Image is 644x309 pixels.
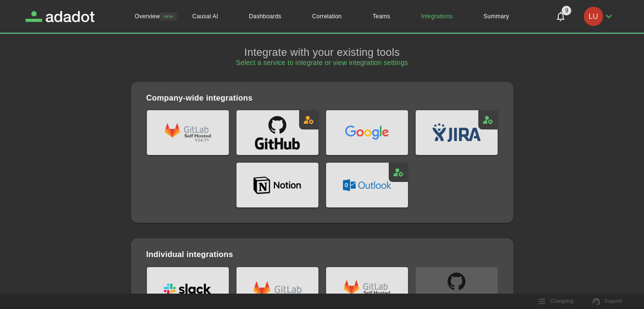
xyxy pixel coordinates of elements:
[393,167,404,178] svg: Connected
[326,163,408,207] button: microsoft: Connected
[147,110,229,155] button: gitlabSelfManaged
[584,7,603,26] img: luis.camargorosado
[326,110,408,155] button: google
[549,5,572,28] button: Notifications
[146,250,498,259] h3: Individual integrations
[237,163,318,207] button: notion
[236,59,408,66] h2: Select a service to integrate or view integration settings
[195,138,210,143] text: v14.7+
[244,46,400,59] h1: Integrate with your existing tools
[482,114,494,126] svg: Connected
[146,93,498,103] h3: Company-wide integrations
[580,4,618,29] button: luis.camargorosado
[562,6,571,15] span: 9
[416,110,498,155] button: jira: Connected
[26,11,95,22] a: Adadot Homepage
[237,110,318,155] button: github: Your emails could not be matched.
[303,114,315,126] svg: Your emails could not be matched.
[533,294,579,309] button: Changelog
[587,294,628,309] a: Support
